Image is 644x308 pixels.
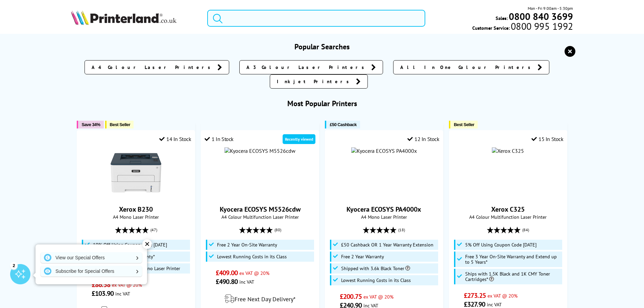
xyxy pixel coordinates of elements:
span: Best Seller [110,122,130,127]
span: Mon - Fri 9:00am - 5:30pm [528,5,573,11]
button: Best Seller [449,121,478,128]
a: Inkjet Printers [270,74,368,89]
span: Shipped with 3.6k Black Toner [341,266,410,271]
div: 12 In Stock [407,136,439,142]
input: Search product or brand [207,10,425,27]
span: Customer Service: [472,23,573,31]
span: A4 Colour Laser Printers [92,64,214,71]
span: A4 Colour Multifunction Laser Printer [205,214,315,220]
span: £273.25 [464,291,486,300]
a: A3 Colour Laser Printers [239,60,383,74]
span: £103.90 [92,289,114,298]
a: Xerox C325 [491,205,525,214]
span: £50 Cashback OR 1 Year Warranty Extension [341,242,433,247]
span: ex VAT @ 20% [239,270,269,276]
a: A4 Colour Laser Printers [85,60,229,74]
span: Lowest Running Costs in its Class [217,254,287,259]
a: Subscribe for Special Offers [41,266,142,277]
span: (80) [275,223,281,236]
span: inc VAT [239,279,254,285]
span: 0800 995 1992 [510,23,573,29]
span: Best Seller [454,122,474,127]
span: A4 Colour Multifunction Laser Printer [453,214,563,220]
a: View our Special Offers [41,252,142,263]
span: Inkjet Printers [277,78,353,85]
a: All In One Colour Printers [393,60,549,74]
a: Xerox B230 [111,193,161,199]
div: ✕ [142,239,152,249]
div: 14 In Stock [159,136,191,142]
span: Free 3 Year On-Site Warranty and Extend up to 5 Years* [465,254,561,265]
img: Xerox B230 [111,147,161,198]
b: 0800 840 3699 [509,10,573,23]
span: £490.80 [216,277,238,286]
div: Recently viewed [283,134,315,144]
div: 15 In Stock [531,136,563,142]
a: Printerland Logo [71,10,199,26]
span: (84) [522,223,529,236]
h3: Most Popular Printers [71,99,573,108]
button: Save 34% [77,121,103,128]
span: 5% Off Using Coupon Code [DATE] [465,242,536,247]
a: Xerox B230 [119,205,153,214]
span: A3 Colour Laser Printers [246,64,368,71]
img: Kyocera ECOSYS M5526cdw [224,147,295,154]
span: A4 Mono Laser Printer [80,214,191,220]
span: £86.58 [92,280,110,289]
a: 0800 840 3699 [508,13,573,20]
span: Free 2 Year On-Site Warranty [217,242,277,247]
span: ex VAT @ 20% [112,282,142,288]
span: All In One Colour Printers [400,64,534,71]
div: 1 In Stock [205,136,234,142]
span: Lowest Running Costs in its Class [341,278,411,283]
button: Best Seller [105,121,134,128]
span: A4 Mono Laser Printer [329,214,439,220]
img: Printerland Logo [71,10,176,25]
a: Kyocera ECOSYS M5526cdw [220,205,301,214]
span: £200.75 [340,292,362,301]
h3: Popular Searches [71,42,573,51]
img: Kyocera ECOSYS PA4000x [351,147,417,154]
button: £50 Cashback [325,121,360,128]
span: (18) [398,223,405,236]
span: £409.00 [216,268,238,277]
a: Kyocera ECOSYS PA4000x [347,205,421,214]
span: inc VAT [115,290,130,297]
span: Save 34% [81,122,100,127]
img: Xerox C325 [492,147,524,154]
div: 2 [10,262,18,269]
span: (47) [150,223,157,236]
span: Free 2 Year Warranty [341,254,384,259]
span: inc VAT [487,301,502,308]
span: Ships with 1.5K Black and 1K CMY Toner Cartridges* [465,271,561,282]
span: Sales: [496,15,508,21]
span: ex VAT @ 20% [487,292,518,299]
span: £50 Cashback [330,122,356,127]
span: ex VAT @ 20% [363,293,393,300]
